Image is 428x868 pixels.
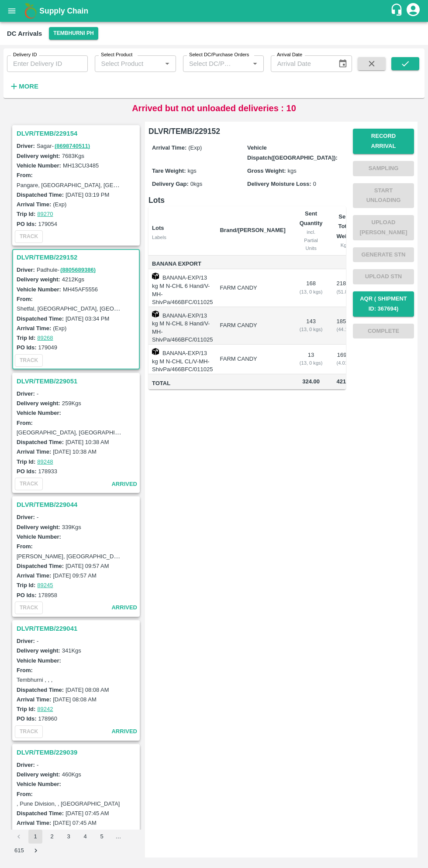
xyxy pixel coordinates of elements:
[38,715,57,722] label: 178960
[28,830,42,844] button: page 1
[17,448,51,455] label: Arrival Time:
[39,7,88,15] b: Supply Chain
[17,553,312,560] label: [PERSON_NAME], [GEOGRAPHIC_DATA], [GEOGRAPHIC_DATA], [GEOGRAPHIC_DATA], [GEOGRAPHIC_DATA]
[63,162,99,169] label: MH13CU3485
[62,276,84,283] label: 4212 Kgs
[78,830,92,844] button: Go to page 4
[53,325,66,331] label: (Exp)
[190,181,202,187] span: 0 kgs
[111,727,137,737] span: arrived
[17,420,33,426] label: From:
[39,5,390,17] a: Supply Chain
[17,647,60,654] label: Delivery weight:
[62,647,81,654] label: 341 Kgs
[336,378,366,385] span: 4212.00 Kg
[66,191,109,198] label: [DATE] 03:19 PM
[152,348,159,355] img: box
[300,377,323,387] span: 324.00
[17,747,138,758] h3: DLVR/TEMB/229039
[111,479,137,489] span: arrived
[329,269,360,307] td: 2184 kg
[152,379,213,389] span: Total
[152,259,213,269] span: Banana Export
[17,211,35,217] label: Trip Id:
[17,376,138,387] h3: DLVR/TEMB/229051
[37,582,53,588] a: 89245
[38,468,57,475] label: 178933
[37,143,91,149] span: Sagar -
[97,58,159,69] input: Select Product
[336,213,355,239] b: Sent Total Weight
[17,335,35,341] label: Trip Id:
[188,167,197,174] span: kgs
[148,307,213,345] td: BANANA-EXP/13 kg M N-CHL 8 Hand/V-MH-ShivPa/466BFC/011025
[37,335,53,341] a: 89268
[17,191,64,198] label: Dispatched Time:
[53,820,96,826] label: [DATE] 07:45 AM
[12,844,27,858] button: Go to page 615
[17,267,35,273] label: Driver:
[300,288,323,296] div: ( 13, 0 kgs)
[17,771,60,778] label: Delivery weight:
[17,458,35,465] label: Trip Id:
[148,125,346,137] h6: DLVR/TEMB/229152
[189,51,249,58] label: Select DC/Purchase Orders
[17,153,60,159] label: Delivery weight:
[17,623,138,634] h3: DLVR/TEMB/229041
[329,307,360,345] td: 1859 kg
[17,781,61,787] label: Vehicle Number:
[353,129,414,154] button: Record Arrival
[271,55,331,72] input: Arrival Date
[213,269,292,307] td: FARM CANDY
[7,79,41,94] button: More
[300,228,323,252] div: incl. Partial Units
[62,830,76,844] button: Go to page 3
[37,211,53,217] a: 89270
[2,1,22,21] button: open drawer
[152,273,159,280] img: box
[148,194,346,206] h6: Lots
[293,345,330,374] td: 13
[213,345,292,374] td: FARM CANDY
[17,533,61,540] label: Vehicle Number:
[17,800,120,807] label: , Pune Division, , [GEOGRAPHIC_DATA]
[53,201,66,208] label: (Exp)
[22,2,39,20] img: logo
[17,410,61,416] label: Vehicle Number:
[101,51,132,58] label: Select Product
[17,221,37,227] label: PO Ids:
[55,143,90,149] a: (8698740511)
[17,305,283,312] label: Shetfal, [GEOGRAPHIC_DATA], [GEOGRAPHIC_DATA], [GEOGRAPHIC_DATA], [GEOGRAPHIC_DATA]
[62,771,81,778] label: 460 Kgs
[29,844,43,858] button: Go to next page
[390,3,405,19] div: customer-support
[62,400,81,407] label: 259 Kgs
[17,715,37,722] label: PO Ids:
[37,267,97,273] span: Padhule -
[313,181,316,187] span: 0
[17,667,33,673] label: From:
[148,269,213,307] td: BANANA-EXP/13 kg M N-CHL 6 Hand/V-MH-ShivPa/466BFC/011025
[247,181,311,187] label: Delivery Moisture Loss:
[300,325,323,333] div: ( 13, 0 kgs)
[293,269,330,307] td: 168
[111,603,137,613] span: arrived
[37,762,38,768] span: -
[17,563,64,569] label: Dispatched Time:
[213,307,292,345] td: FARM CANDY
[37,458,53,465] a: 89248
[7,28,42,39] div: DC Arrivals
[288,167,297,174] span: kgs
[293,307,330,345] td: 143
[17,439,64,445] label: Dispatched Time:
[37,514,38,520] span: -
[13,51,37,58] label: Delivery ID
[17,706,35,712] label: Trip Id:
[17,572,51,579] label: Arrival Time:
[19,83,38,90] strong: More
[249,58,261,69] button: Open
[17,400,60,407] label: Delivery weight:
[247,167,286,174] label: Gross Weight:
[17,499,138,510] h3: DLVR/TEMB/229044
[38,221,57,227] label: 179054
